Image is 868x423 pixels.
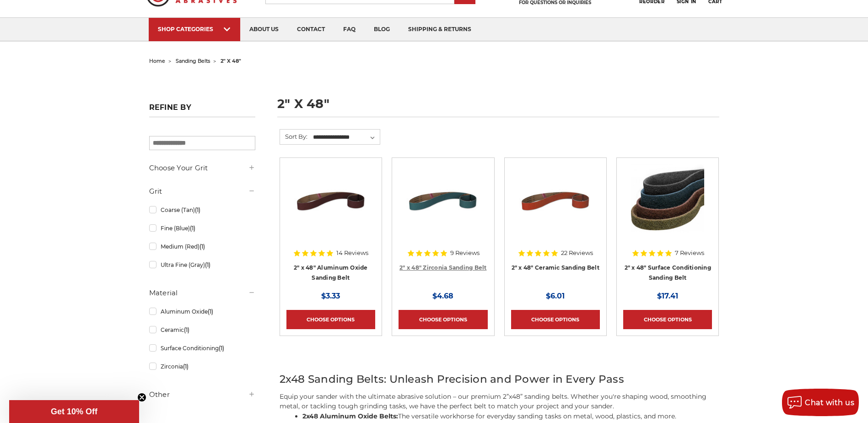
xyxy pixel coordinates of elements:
[221,58,241,64] span: 2" x 48"
[137,393,146,402] button: Close teaser
[149,202,255,218] a: Coarse (Tan)
[336,250,368,256] span: 14 Reviews
[286,310,375,329] a: Choose Options
[240,18,288,41] a: about us
[432,292,453,300] span: $4.68
[399,18,480,41] a: shipping & returns
[512,264,599,271] a: 2" x 48" Ceramic Sanding Belt
[294,164,367,238] img: 2" x 48" Sanding Belt - Aluminum Oxide
[149,58,165,64] a: home
[631,164,704,238] img: 2"x48" Surface Conditioning Sanding Belts
[149,340,255,356] a: Surface Conditioning
[288,18,334,41] a: contact
[782,389,859,416] button: Chat with us
[208,308,213,315] span: (1)
[190,225,195,232] span: (1)
[176,58,210,64] a: sanding belts
[149,358,255,374] a: Zirconia
[280,392,719,411] p: Equip your sander with the ultimate abrasive solution – our premium 2”x48” sanding belts. Whether...
[195,206,200,213] span: (1)
[511,164,600,253] a: 2" x 48" Sanding Belt - Ceramic
[184,326,189,333] span: (1)
[280,371,719,387] h2: 2x48 Sanding Belts: Unleash Precision and Power in Every Pass
[519,164,592,238] img: 2" x 48" Sanding Belt - Ceramic
[302,412,719,421] li: The versatile workhorse for everyday sanding tasks on metal, wood, plastics, and more.
[805,398,854,407] span: Chat with us
[399,264,487,271] a: 2" x 48" Zirconia Sanding Belt
[183,363,189,370] span: (1)
[450,250,480,256] span: 9 Reviews
[302,412,398,420] strong: 2x48 Aluminum Oxide Belts:
[149,186,255,197] h5: Grit
[149,220,255,236] a: Fine (Blue)
[561,250,593,256] span: 22 Reviews
[149,239,255,255] a: Medium (Red)
[623,310,712,329] a: Choose Options
[321,292,340,300] span: $3.33
[280,130,307,143] label: Sort By:
[277,98,719,117] h1: 2" x 48"
[149,287,255,298] h5: Material
[623,164,712,253] a: 2"x48" Surface Conditioning Sanding Belts
[399,310,487,329] a: Choose Options
[294,264,368,282] a: 2" x 48" Aluminum Oxide Sanding Belt
[158,26,231,33] div: SHOP CATEGORIES
[399,164,487,253] a: 2" x 48" Sanding Belt - Zirconia
[312,130,380,144] select: Sort By:
[219,345,224,352] span: (1)
[657,292,678,300] span: $17.41
[334,18,365,41] a: faq
[406,164,480,238] img: 2" x 48" Sanding Belt - Zirconia
[625,264,711,282] a: 2" x 48" Surface Conditioning Sanding Belt
[149,163,255,174] h5: Choose Your Grit
[149,103,255,117] h5: Refine by
[675,250,704,256] span: 7 Reviews
[149,322,255,338] a: Ceramic
[205,261,210,268] span: (1)
[149,389,255,400] h5: Other
[9,400,139,423] div: Get 10% OffClose teaser
[149,304,255,320] a: Aluminum Oxide
[149,257,255,273] a: Ultra Fine (Gray)
[511,310,600,329] a: Choose Options
[51,407,97,416] span: Get 10% Off
[546,292,565,300] span: $6.01
[365,18,399,41] a: blog
[199,243,205,250] span: (1)
[286,164,375,253] a: 2" x 48" Sanding Belt - Aluminum Oxide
